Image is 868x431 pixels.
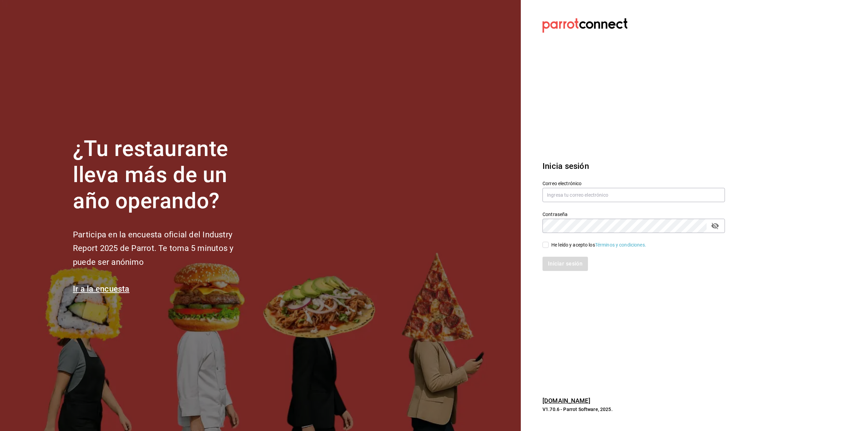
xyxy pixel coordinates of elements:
[73,228,256,269] h2: Participa en la encuesta oficial del Industry Report 2025 de Parrot. Te toma 5 minutos y puede se...
[542,188,725,202] input: Ingresa tu correo electrónico
[709,220,721,232] button: passwordField
[542,160,725,172] h3: Inicia sesión
[542,181,725,186] label: Correo electrónico
[595,242,646,248] a: Términos y condiciones.
[551,241,646,249] div: He leído y acepto los
[73,284,130,294] a: Ir a la encuesta
[542,406,725,413] p: V1.70.6 - Parrot Software, 2025.
[73,136,256,214] h1: ¿Tu restaurante lleva más de un año operando?
[542,212,725,217] label: Contraseña
[542,397,590,404] a: [DOMAIN_NAME]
